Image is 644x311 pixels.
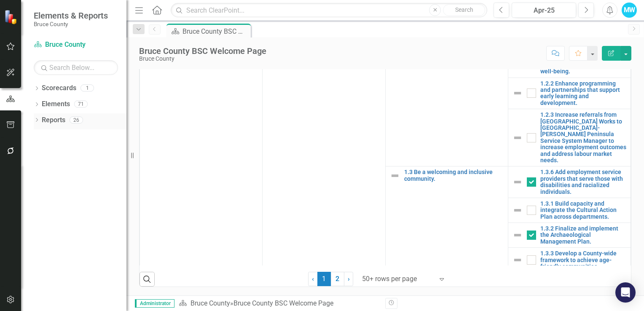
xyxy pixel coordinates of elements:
a: 1.3 Be a welcoming and inclusive community. [404,169,504,182]
div: Bruce County BSC Welcome Page [139,46,266,56]
img: Not Defined [513,88,523,98]
img: Not Defined [390,171,400,181]
img: ClearPoint Strategy [4,9,19,24]
a: Reports [42,115,65,125]
button: Search [443,4,485,16]
span: Elements & Reports [34,11,108,21]
a: 1.3.6 Add employment service providers that serve those with disabilities and racialized individu... [540,169,626,195]
input: Search Below... [34,60,118,75]
span: Search [455,6,473,13]
a: 1.3.1 Build capacity and integrate the Cultural Action Plan across departments. [540,201,626,220]
span: › [348,275,350,283]
small: Bruce County [34,21,108,27]
a: Bruce County [34,40,118,50]
td: Double-Click to Edit Right Click for Context Menu [508,223,631,248]
td: Double-Click to Edit Right Click for Context Menu [508,198,631,223]
a: Bruce County [191,299,230,307]
a: 1.3.2 Finalize and implement the Archaeological Management Plan. [540,225,626,245]
a: 1.2.2 Enhance programming and partnerships that support early learning and development. [540,80,626,107]
div: Open Intercom Messenger [615,282,636,303]
button: MW [622,3,637,18]
td: Double-Click to Edit Right Click for Context Menu [508,166,631,198]
a: 1.2.3 Increase referrals from [GEOGRAPHIC_DATA] Works to [GEOGRAPHIC_DATA]-[PERSON_NAME] Peninsul... [540,112,626,164]
div: 1 [80,85,94,92]
img: Not Defined [513,230,523,240]
a: Elements [42,99,70,109]
div: Apr-25 [515,5,573,16]
td: Double-Click to Edit Right Click for Context Menu [385,40,508,166]
div: Bruce County BSC Welcome Page [233,299,333,307]
div: » [179,299,379,308]
td: Double-Click to Edit Right Click for Context Menu [508,78,631,109]
div: 26 [70,116,83,123]
div: 71 [74,101,88,108]
td: Double-Click to Edit Right Click for Context Menu [508,109,631,166]
span: 1 [317,272,331,286]
button: Apr-25 [512,3,576,18]
a: 1.3.3 Develop a County-wide framework to achieve age-friendly communities. [540,250,626,270]
a: Scorecards [42,83,76,93]
div: Bruce County [139,56,266,62]
img: Not Defined [513,255,523,265]
span: Administrator [135,299,174,308]
img: Not Defined [513,177,523,187]
img: Not Defined [513,205,523,215]
a: 2 [331,272,344,286]
span: ‹ [312,275,314,283]
div: Bruce County BSC Welcome Page [182,26,249,37]
td: Double-Click to Edit Right Click for Context Menu [508,248,631,273]
img: Not Defined [513,133,523,143]
input: Search ClearPoint... [171,3,487,18]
